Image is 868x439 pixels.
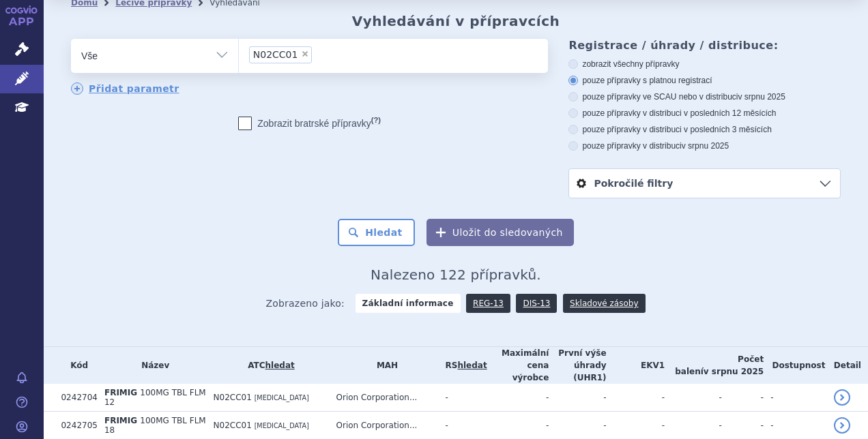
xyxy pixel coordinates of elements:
[516,294,557,313] a: DIS-13
[568,108,841,119] label: pouze přípravky v distribuci v posledních 12 měsících
[255,394,309,402] span: [MEDICAL_DATA]
[466,294,510,313] a: REG-13
[568,140,841,151] label: pouze přípravky v distribuci
[827,347,868,384] th: Detail
[568,75,841,86] label: pouze přípravky s platnou registrací
[54,347,97,384] th: Kód
[338,219,415,246] button: Hledat
[834,389,850,406] a: detail
[568,124,841,135] label: pouze přípravky v distribuci v posledních 3 měsících
[371,267,541,283] span: Nalezeno 122 přípravků.
[316,46,323,63] input: N02CC01
[207,347,330,384] th: ATC
[352,13,560,29] h2: Vyhledávání v přípravcích
[104,416,137,425] span: FRIMIG
[457,361,487,370] a: hledat
[568,39,841,52] h3: Registrace / úhrady / distribuce:
[330,347,439,384] th: MAH
[214,421,252,430] span: N02CC01
[238,117,381,130] label: Zobrazit bratrské přípravky
[722,384,764,412] td: -
[549,347,606,384] th: První výše úhrady (UHR1)
[371,116,381,125] abbr: (?)
[607,384,665,412] td: -
[356,294,461,313] strong: Základní informace
[98,347,207,384] th: Název
[607,347,665,384] th: EKV1
[764,347,827,384] th: Dostupnost
[265,361,295,370] a: hledat
[426,219,574,246] button: Uložit do sledovaných
[214,393,252,402] span: N02CC01
[569,169,840,198] a: Pokročilé filtry
[834,417,850,434] a: detail
[665,347,764,384] th: Počet balení
[265,294,345,313] span: Zobrazeno jako:
[568,91,841,102] label: pouze přípravky ve SCAU nebo v distribuci
[563,294,645,313] a: Skladové zásoby
[568,59,841,70] label: zobrazit všechny přípravky
[682,141,729,151] span: v srpnu 2025
[104,388,137,397] span: FRIMIG
[104,416,206,435] span: 100MG TBL FLM 18
[71,82,179,95] a: Přidat parametr
[487,347,549,384] th: Maximální cena výrobce
[487,384,549,412] td: -
[104,388,206,407] span: 100MG TBL FLM 12
[439,347,487,384] th: RS
[665,384,722,412] td: -
[301,50,309,58] span: ×
[704,367,764,376] span: v srpnu 2025
[549,384,606,412] td: -
[255,422,309,429] span: [MEDICAL_DATA]
[330,384,439,412] td: Orion Corporation...
[439,384,487,412] td: -
[253,50,298,59] span: N02CC01
[764,384,827,412] td: -
[54,384,97,412] td: 0242704
[738,92,785,102] span: v srpnu 2025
